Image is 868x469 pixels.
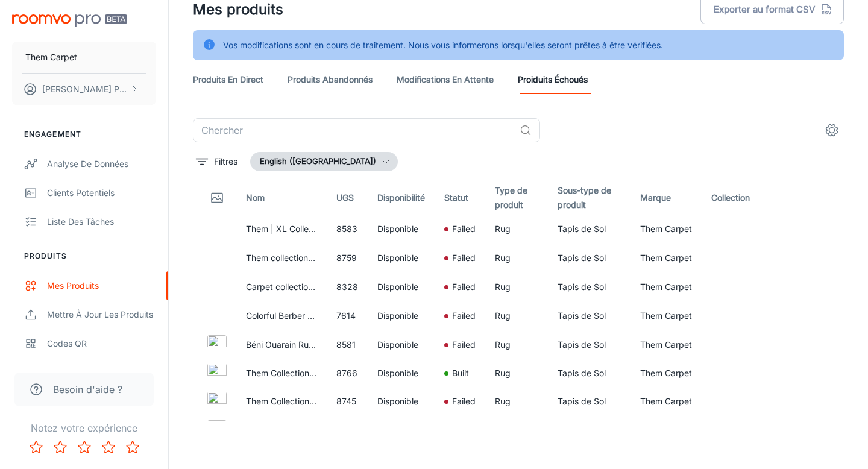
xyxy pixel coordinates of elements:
td: Rug [485,359,548,387]
div: Mes produits [47,279,156,292]
div: Codes QR [47,337,156,350]
td: Rug [485,272,548,301]
a: Produits abandonnés [288,65,373,94]
button: Them Carpet [12,42,156,73]
td: Tapis de Sol [548,387,631,416]
td: Rug [485,416,548,444]
p: Them collection rug | S - Modern direct sale from [GEOGRAPHIC_DATA] [246,251,317,265]
td: Disponible [368,330,435,359]
img: Roomvo PRO Beta [12,14,127,27]
button: English ([GEOGRAPHIC_DATA]) [250,152,398,171]
td: Rug [485,215,548,244]
td: Them Carpet [631,416,702,444]
a: Proiduits Échoués [518,65,588,94]
p: Colorful Berber carpet | 220 x 210cm [246,309,317,323]
p: Failed [452,338,476,351]
td: 7614 [327,301,368,330]
td: Them Carpet [631,244,702,272]
th: Statut [435,181,485,215]
button: [PERSON_NAME] Pelouzet [12,74,156,105]
td: 8759 [327,244,368,272]
td: 8745 [327,387,368,416]
p: Béni Ouarain Rug | XL [246,338,317,351]
svg: Thumbnail [210,190,224,205]
button: Rate 1 star [24,435,48,459]
button: Rate 5 star [121,435,145,459]
p: Them Collection Rug | M - Modern direct sale from [GEOGRAPHIC_DATA] [246,367,317,380]
button: filter [193,152,241,171]
th: Sous-type de produit [548,181,631,215]
p: Failed [452,309,476,323]
input: Chercher [193,118,515,142]
td: 8328 [327,272,368,301]
p: Failed [452,280,476,294]
td: Them Carpet [631,387,702,416]
div: Analyse de données [47,157,156,171]
a: Produits en direct [193,65,263,94]
p: Failed [452,222,476,236]
td: Disponible [368,301,435,330]
p: Them Carpet [25,51,77,64]
td: Disponible [368,215,435,244]
button: settings [820,118,844,142]
td: Them Carpet [631,272,702,301]
th: Disponibilité [368,181,435,215]
td: Tapis de Sol [548,272,631,301]
td: Rug [485,244,548,272]
td: Them Carpet [631,301,702,330]
p: [PERSON_NAME] Pelouzet [42,83,127,96]
td: Rug [485,301,548,330]
div: Clients potentiels [47,186,156,200]
td: 8148 [327,416,368,444]
th: Nom [236,181,327,215]
td: Tapis de Sol [548,359,631,387]
p: Them | XL Collection Rug - Modern direct sale from [GEOGRAPHIC_DATA] [246,222,317,236]
td: Disponible [368,272,435,301]
th: Type de produit [485,181,548,215]
td: Disponible [368,244,435,272]
p: Failed [452,251,476,265]
button: Rate 3 star [72,435,96,459]
p: Filtres [214,155,237,168]
td: Disponible [368,416,435,444]
td: Tapis de Sol [548,301,631,330]
td: 8583 [327,215,368,244]
th: Marque [631,181,702,215]
td: Them Carpet [631,359,702,387]
button: Rate 2 star [48,435,72,459]
p: Carpet collection Them | 370 x 258cm [246,280,317,294]
td: 8581 [327,330,368,359]
td: Tapis de Sol [548,215,631,244]
span: Besoin d'aide ? [53,382,122,397]
td: 8766 [327,359,368,387]
a: Modifications en attente [397,65,494,94]
td: Rug [485,387,548,416]
td: Tapis de Sol [548,244,631,272]
th: Collection [702,181,764,215]
th: UGS [327,181,368,215]
div: Mettre à jour les produits [47,308,156,321]
p: Built [452,367,469,380]
p: Failed [452,395,476,408]
div: Vos modifications sont en cours de traitement. Nous vous informerons lorsqu'elles seront prêtes à... [223,34,663,57]
td: Disponible [368,359,435,387]
td: Rug [485,330,548,359]
td: Them Carpet [631,215,702,244]
td: Tapis de Sol [548,416,631,444]
td: Disponible [368,387,435,416]
div: Liste des tâches [47,215,156,228]
p: Them Collection Rug | M - Modern direct sale from [GEOGRAPHIC_DATA] [246,395,317,408]
td: Tapis de Sol [548,330,631,359]
td: Them Carpet [631,330,702,359]
p: Notez votre expérience [10,421,159,435]
button: Rate 4 star [96,435,121,459]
